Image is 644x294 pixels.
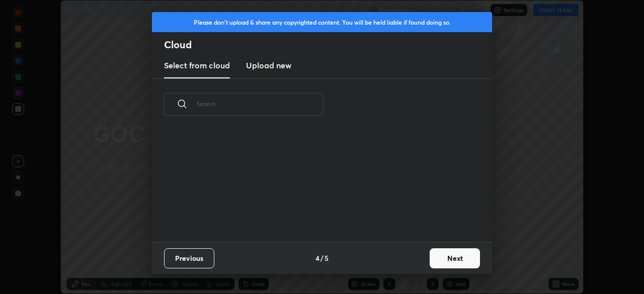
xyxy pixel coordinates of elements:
h2: Cloud [164,38,492,51]
h4: / [320,253,324,263]
h4: 5 [325,253,329,263]
button: Previous [164,248,214,268]
h3: Upload new [246,59,291,71]
h3: Select from cloud [164,59,230,71]
div: Please don't upload & share any copyrighted content. You will be held liable if found doing so. [152,12,492,32]
button: Next [430,248,480,268]
h4: 4 [315,253,319,263]
input: Search [196,82,323,125]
